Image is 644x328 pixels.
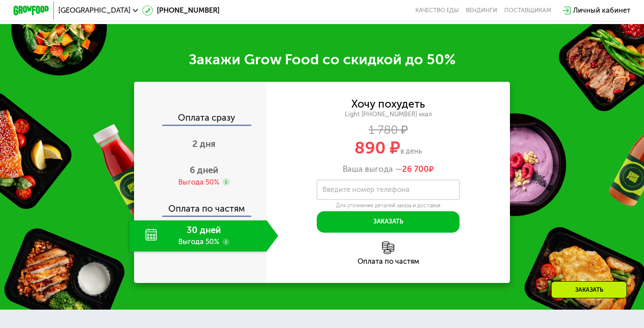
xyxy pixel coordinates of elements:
[551,281,627,298] div: Заказать
[135,195,266,216] div: Оплата по частям
[466,7,497,14] a: Вендинги
[415,7,459,14] a: Качество еды
[58,7,131,14] span: [GEOGRAPHIC_DATA]
[402,164,429,174] span: 26 700
[402,164,434,174] span: ₽
[178,178,219,188] div: Выгода 50%
[266,258,510,265] div: Оплата по частям
[266,164,510,174] div: Ваша выгода —
[266,125,510,135] div: 1 780 ₽
[142,5,219,16] a: [PHONE_NUMBER]
[351,99,425,109] div: Хочу похудеть
[573,5,630,16] div: Личный кабинет
[192,139,216,149] span: 2 дня
[400,147,422,155] span: в день
[190,165,218,175] span: 6 дней
[317,202,460,209] div: Для уточнения деталей заказа и доставки
[322,187,410,192] label: Введите номер телефона
[382,241,395,254] img: l6xcnZfty9opOoJh.png
[354,138,400,158] span: 890 ₽
[504,7,551,14] div: поставщикам
[317,211,460,233] button: Заказать
[135,113,266,125] div: Оплата сразу
[266,111,510,119] div: Light [PHONE_NUMBER] ккал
